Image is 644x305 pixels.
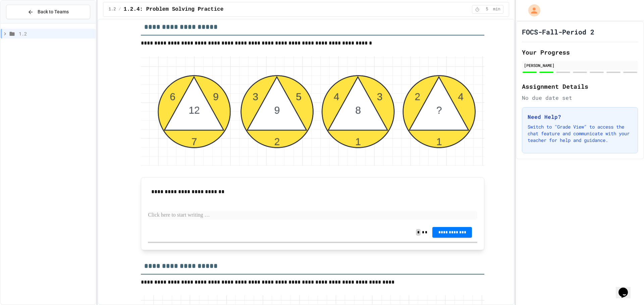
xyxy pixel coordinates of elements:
span: min [493,7,500,12]
p: Switch to "Grade View" to access the chat feature and communicate with your teacher for help and ... [528,124,632,144]
span: 1.2 [109,7,116,12]
h3: Need Help? [528,113,632,121]
span: 1.2 [19,30,93,37]
div: [PERSON_NAME] [524,62,636,68]
span: 1.2.4: Problem Solving Practice [124,5,224,13]
span: 5 [482,7,492,12]
h2: Assignment Details [522,82,638,91]
h2: Your Progress [522,48,638,57]
div: My Account [521,3,542,18]
h1: FOCS-Fall-Period 2 [522,27,594,36]
button: Back to Teams [6,5,90,19]
span: / [118,7,121,12]
iframe: chat widget [616,278,637,298]
span: Back to Teams [38,8,69,15]
div: No due date set [522,94,638,102]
